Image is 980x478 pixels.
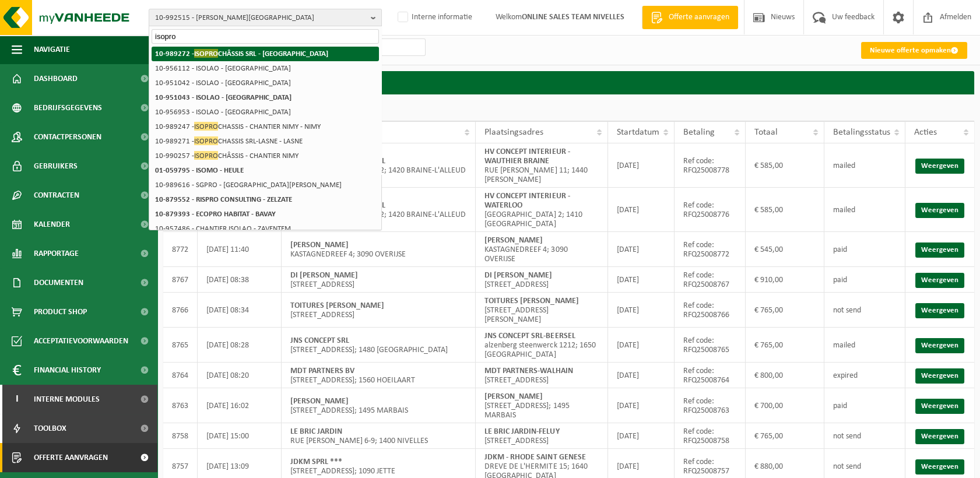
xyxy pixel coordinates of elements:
strong: LE BRIC JARDIN [290,427,342,436]
a: Weergeven [915,203,964,218]
td: Ref code: RFQ25008766 [675,293,746,328]
a: Weergeven [915,459,964,475]
strong: LE BRIC JARDIN-FELUY [484,427,559,436]
strong: DI [PERSON_NAME] [290,271,358,280]
td: [STREET_ADDRESS][PERSON_NAME] [476,293,607,328]
input: Zoeken naar gekoppelde vestigingen [152,29,379,44]
li: 10-989247 - CHASSIS - CHANTIER NIMY - NIMY [152,119,379,134]
a: Weergeven [915,159,964,174]
span: not send [833,432,861,441]
span: paid [833,276,847,284]
td: Ref code: RFQ25008772 [675,232,746,267]
td: [DATE] 11:40 [198,232,282,267]
strong: ONLINE SALES TEAM NIVELLES [522,13,624,22]
span: mailed [833,206,855,215]
span: ISOPRO [194,136,218,145]
td: [DATE] 15:00 [198,423,282,449]
span: paid [833,402,847,410]
td: [DATE] [608,232,675,267]
strong: [PERSON_NAME] [290,241,349,249]
td: [DATE] [608,388,675,423]
td: € 910,00 [746,267,824,293]
span: I [12,385,22,414]
span: Documenten [34,268,83,297]
li: 10-956112 - ISOLAO - [GEOGRAPHIC_DATA] [152,61,379,76]
td: € 765,00 [746,293,824,328]
strong: TOITURES [PERSON_NAME] [290,301,384,310]
td: Ref code: RFQ25008776 [675,188,746,232]
strong: 01-059795 - ISOMO - HEULE [155,167,244,174]
strong: JDKM - RHODE SAINT GENESE [484,453,585,462]
td: 8765 [163,328,198,363]
strong: MDT PARTNERS BV [290,367,354,375]
td: 8766 [163,293,198,328]
span: Acceptatievoorwaarden [34,326,128,356]
td: Ref code: RFQ25008765 [675,328,746,363]
span: paid [833,245,847,254]
span: Offerte aanvragen [666,12,732,23]
span: Plaatsingsadres [484,128,543,137]
a: Weergeven [915,303,964,318]
td: [DATE] 16:02 [198,388,282,423]
span: Acties [914,128,937,137]
td: [DATE] [608,267,675,293]
td: Ref code: RFQ25008778 [675,143,746,188]
td: € 545,00 [746,232,824,267]
strong: [PERSON_NAME] [484,236,543,245]
strong: [PERSON_NAME] [484,392,543,401]
strong: 10-879393 - ECOPRO HABITAT - BAVAY [155,210,276,218]
span: Product Shop [34,297,87,326]
a: Weergeven [915,399,964,414]
td: [STREET_ADDRESS]; 1560 HOEILAART [282,363,476,388]
span: 10-992515 - [PERSON_NAME][GEOGRAPHIC_DATA] [155,9,366,27]
span: Dashboard [34,64,78,93]
span: Toolbox [34,414,66,443]
td: [DATE] [608,328,675,363]
span: Contactpersonen [34,122,101,152]
span: not send [833,306,861,315]
td: € 765,00 [746,423,824,449]
span: Financial History [34,356,101,385]
span: Betaling [683,128,715,137]
span: mailed [833,161,855,170]
td: € 700,00 [746,388,824,423]
strong: HV CONCEPT INTERIEUR - WAUTHIER BRAINE [484,147,570,166]
td: € 585,00 [746,188,824,232]
td: [STREET_ADDRESS] [282,267,476,293]
li: 10-957486 - CHANTIER ISOLAO - ZAVENTEM [152,222,379,236]
strong: MDT PARTNERS-WALHAIN [484,367,572,375]
td: [STREET_ADDRESS]; 1495 MARBAIS [282,388,476,423]
a: Weergeven [915,242,964,258]
td: [DATE] [608,143,675,188]
li: 10-990257 - CHÂSSIS - CHANTIER NIMY [152,149,379,163]
strong: 10-951043 - ISOLAO - [GEOGRAPHIC_DATA] [155,94,291,101]
span: Totaal [754,128,778,137]
span: ISOPRO [194,49,218,58]
td: 8772 [163,232,198,267]
label: Interne informatie [395,9,472,26]
strong: 10-989272 - CHÂSSIS SRL - [GEOGRAPHIC_DATA] [155,49,328,58]
td: Ref code: RFQ25008764 [675,363,746,388]
h2: Offerte aanvragen [163,71,974,94]
strong: JNS CONCEPT SRL-BEERSEL [484,332,575,340]
button: 10-992515 - [PERSON_NAME][GEOGRAPHIC_DATA] [149,9,382,26]
span: Bedrijfsgegevens [34,93,102,122]
td: € 585,00 [746,143,824,188]
span: Offerte aanvragen [34,443,108,472]
span: Navigatie [34,35,70,64]
span: Gebruikers [34,152,78,181]
a: Weergeven [915,273,964,288]
span: mailed [833,341,855,350]
td: alzenberg steenwerck 1212; 1650 [GEOGRAPHIC_DATA] [476,328,607,363]
strong: JNS CONCEPT SRL [290,336,349,345]
span: expired [833,371,858,380]
td: 8758 [163,423,198,449]
td: 8767 [163,267,198,293]
span: Betalingsstatus [833,128,890,137]
a: Offerte aanvragen [642,6,738,29]
td: [GEOGRAPHIC_DATA] 2; 1410 [GEOGRAPHIC_DATA] [476,188,607,232]
span: Interne modules [34,385,100,414]
span: Rapportage [34,239,79,268]
td: RUE [PERSON_NAME] 11; 1440 [PERSON_NAME] [476,143,607,188]
strong: 10-879552 - RISPRO CONSULTING - ZELZATE [155,196,292,203]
